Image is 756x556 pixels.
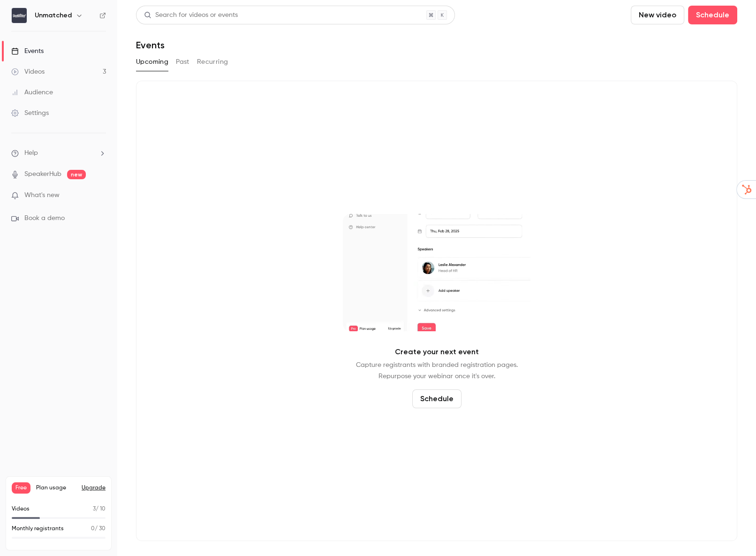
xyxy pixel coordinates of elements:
[11,46,44,56] div: Events
[356,359,518,382] p: Capture registrants with branded registration pages. Repurpose your webinar once it's over.
[12,482,30,494] span: Free
[24,169,61,179] a: SpeakerHub
[93,505,106,513] p: / 10
[176,54,189,69] button: Past
[136,39,165,51] h1: Events
[24,190,60,200] span: What's new
[688,6,737,24] button: Schedule
[11,88,53,97] div: Audience
[395,346,479,358] p: Create your next event
[11,108,49,118] div: Settings
[67,170,86,179] span: new
[11,67,45,76] div: Videos
[12,505,30,513] p: Videos
[24,148,38,158] span: Help
[93,506,96,512] span: 3
[412,389,461,408] button: Schedule
[631,6,684,24] button: New video
[24,213,65,223] span: Book a demo
[12,525,64,533] p: Monthly registrants
[11,148,106,158] li: help-dropdown-opener
[82,484,106,492] button: Upgrade
[144,10,238,20] div: Search for videos or events
[197,54,228,69] button: Recurring
[12,8,27,23] img: Unmatched
[36,484,76,492] span: Plan usage
[35,11,72,20] h6: Unmatched
[136,54,168,69] button: Upcoming
[91,525,106,533] p: / 30
[95,191,106,200] iframe: Noticeable Trigger
[91,526,95,532] span: 0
